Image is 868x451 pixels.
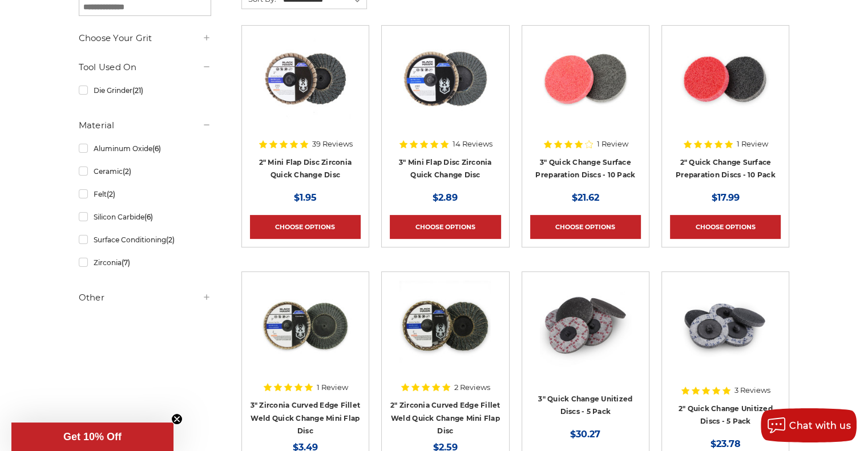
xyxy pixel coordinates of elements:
a: Silicon Carbide [79,207,211,227]
span: Get 10% Off [63,431,122,442]
span: 1 Review [737,140,768,148]
span: $21.62 [572,192,599,203]
img: 3 inch surface preparation discs [540,34,631,125]
span: 1 Review [597,140,628,148]
a: 2 inch surface preparation discs [670,34,781,144]
span: 2 Reviews [454,384,490,391]
a: BHA 3" Quick Change 60 Grit Flap Disc for Fine Grinding and Finishing [390,34,500,144]
a: 2" Quick Change Unitized Discs - 5 Pack [670,280,781,391]
a: Die Grinder [79,80,211,100]
a: 3" Quick Change Unitized Discs - 5 Pack [538,395,632,416]
img: 2 inch surface preparation discs [680,34,771,125]
a: Choose Options [530,215,641,239]
h5: Tool Used On [79,60,211,74]
span: (6) [144,213,152,221]
a: 2" Zirconia Curved Edge Fillet Weld Quick Change Mini Flap Disc [390,401,500,435]
a: Black Hawk Abrasives 2-inch Zirconia Flap Disc with 60 Grit Zirconia for Smooth Finishing [250,34,361,144]
a: 3 inch surface preparation discs [530,34,641,144]
h5: Other [79,291,211,304]
span: 39 Reviews [312,140,353,148]
img: BHA 2 inch mini curved edge quick change flap discs [399,280,491,371]
a: BHA 2 inch mini curved edge quick change flap discs [390,280,500,391]
h5: Choose Your Grit [79,31,211,45]
a: 2" Mini Flap Disc Zirconia Quick Change Disc [259,158,352,180]
a: 2" Quick Change Unitized Discs - 5 Pack [679,404,773,426]
a: BHA 3 inch quick change curved edge flap discs [250,280,361,391]
span: (2) [165,235,174,244]
img: BHA 3" Quick Change 60 Grit Flap Disc for Fine Grinding and Finishing [399,34,491,125]
span: $17.99 [712,192,740,203]
a: Ceramic [79,161,211,181]
a: Surface Conditioning [79,230,211,250]
a: Choose Options [390,215,500,239]
button: Chat with us [761,408,857,442]
span: 1 Review [317,384,348,391]
span: (2) [122,167,131,176]
span: 14 Reviews [453,140,492,148]
div: Get 10% OffClose teaser [11,422,173,451]
span: $2.89 [433,192,458,203]
a: Zirconia [79,253,211,273]
a: 2" Quick Change Surface Preparation Discs - 10 Pack [676,158,776,180]
span: 3 Reviews [734,387,770,394]
span: Chat with us [789,420,851,431]
a: 3" Quick Change Unitized Discs - 5 Pack [530,280,641,391]
span: $1.95 [294,192,317,203]
span: (6) [152,144,160,153]
a: Choose Options [670,215,781,239]
span: $30.27 [570,429,600,440]
a: 3" Zirconia Curved Edge Fillet Weld Quick Change Mini Flap Disc [251,401,361,435]
img: Black Hawk Abrasives 2-inch Zirconia Flap Disc with 60 Grit Zirconia for Smooth Finishing [260,34,351,125]
a: 3" Quick Change Surface Preparation Discs - 10 Pack [535,158,635,180]
h5: Material [79,119,211,132]
img: 2" Quick Change Unitized Discs - 5 Pack [680,280,771,371]
span: (2) [106,190,115,198]
span: (21) [132,86,143,95]
button: Close teaser [171,413,183,425]
span: (7) [121,258,130,267]
img: 3" Quick Change Unitized Discs - 5 Pack [540,280,631,371]
a: 3" Mini Flap Disc Zirconia Quick Change Disc [399,158,492,180]
a: Aluminum Oxide [79,139,211,159]
img: BHA 3 inch quick change curved edge flap discs [260,280,351,371]
a: Felt [79,184,211,204]
span: $23.78 [710,438,741,449]
a: Choose Options [250,215,361,239]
